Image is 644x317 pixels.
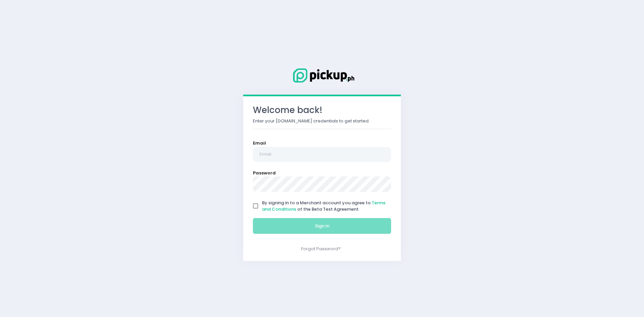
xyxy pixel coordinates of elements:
label: Email [253,140,266,147]
a: Terms and Conditions [262,200,385,213]
a: Forgot Password? [301,246,341,252]
span: By signing in to a Merchant account you agree to of the Beta Test Agreement [262,200,385,213]
button: Sign In [253,218,391,234]
h3: Welcome back! [253,105,391,115]
p: Enter your [DOMAIN_NAME] credentials to get started. [253,118,391,124]
label: Password [253,170,276,176]
img: Logo [288,67,356,84]
span: Sign In [315,223,329,229]
input: Email [253,147,391,162]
